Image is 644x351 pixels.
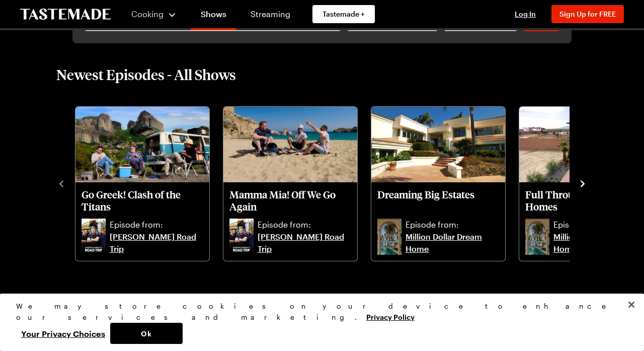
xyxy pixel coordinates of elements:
[191,2,236,30] a: Shows
[551,5,624,23] button: Sign Up for FREE
[312,5,375,23] a: Tastemade +
[229,188,351,213] p: Mamma Mia! Off We Go Again
[56,65,236,84] h2: Newest Episodes - All Shows
[223,107,357,182] img: Mamma Mia! Off We Go Again
[131,2,177,26] button: Cooking
[370,104,518,262] div: 3 / 10
[222,104,370,262] div: 2 / 10
[75,107,209,182] img: Go Greek! Clash of the Titans
[16,323,110,344] button: Your Privacy Choices
[82,188,203,213] p: Go Greek! Clash of the Titans
[74,104,222,262] div: 1 / 10
[110,323,183,344] button: Ok
[16,301,619,323] div: We may store cookies on your device to enhance our services and marketing.
[371,107,505,261] div: Dreaming Big Estates
[371,107,505,182] img: Dreaming Big Estates
[377,188,499,217] a: Dreaming Big Estates
[20,9,111,20] a: To Tastemade Home Page
[515,10,536,18] span: Log In
[366,312,415,321] a: More information about your privacy, opens in a new tab
[229,188,351,217] a: Mamma Mia! Off We Go Again
[505,9,545,19] button: Log In
[406,231,499,255] a: Million Dollar Dream Home
[559,10,616,18] span: Sign Up for FREE
[323,9,365,19] span: Tastemade +
[16,301,619,344] div: Privacy
[56,177,66,189] button: navigate to previous item
[258,231,351,255] a: [PERSON_NAME] Road Trip
[620,294,642,316] button: Close
[223,107,357,261] div: Mamma Mia! Off We Go Again
[578,177,588,189] button: navigate to next item
[75,107,209,261] div: Go Greek! Clash of the Titans
[82,188,203,217] a: Go Greek! Clash of the Titans
[258,219,351,231] p: Episode from:
[110,231,203,255] a: [PERSON_NAME] Road Trip
[377,188,499,213] p: Dreaming Big Estates
[110,219,203,231] p: Episode from:
[131,9,164,19] span: Cooking
[406,219,499,231] p: Episode from:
